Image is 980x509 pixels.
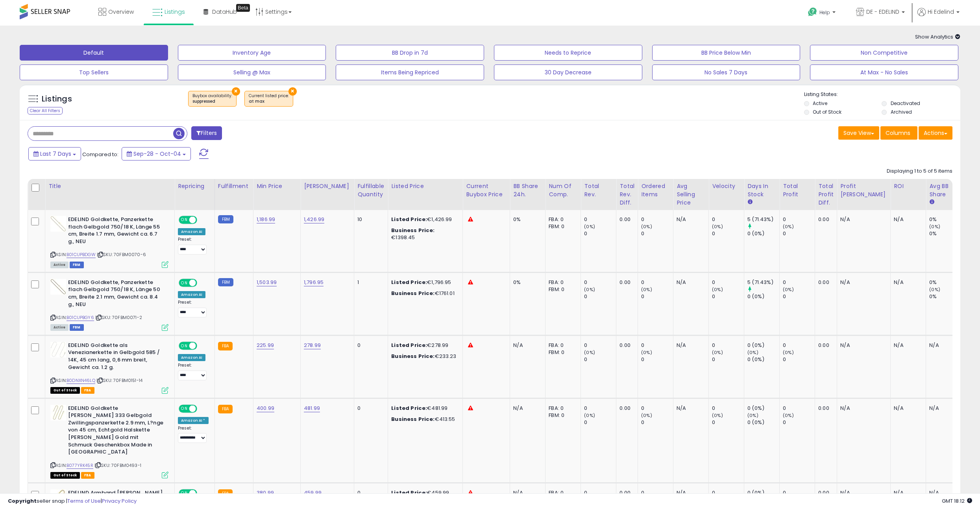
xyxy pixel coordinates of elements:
[619,279,632,286] div: 0.00
[513,342,539,349] div: N/A
[783,489,815,496] div: 0
[891,109,912,115] label: Archived
[641,223,652,230] small: (0%)
[712,356,744,363] div: 0
[257,182,297,190] div: Min Price
[641,419,673,426] div: 0
[178,228,205,235] div: Amazon AI
[179,490,189,497] span: ON
[357,342,382,349] div: 0
[894,342,920,349] div: N/A
[494,65,642,80] button: 30 Day Decrease
[357,279,382,286] div: 1
[641,279,673,286] div: 0
[641,182,670,199] div: Ordered Items
[929,216,961,223] div: 0%
[50,405,168,478] div: ASIN:
[818,216,831,223] div: 0.00
[641,216,673,223] div: 0
[196,279,209,286] span: OFF
[391,290,435,297] b: Business Price:
[783,356,815,363] div: 0
[880,126,917,140] button: Columns
[196,405,209,412] span: OFF
[97,251,146,258] span: | SKU: 70FBM0070-6
[165,8,185,16] span: Listings
[929,293,961,300] div: 0%
[747,349,758,356] small: (0%)
[584,293,616,300] div: 0
[818,342,831,349] div: 0.00
[747,489,779,496] div: 0 (0%)
[196,217,209,223] span: OFF
[81,387,94,394] span: FBA
[357,182,385,199] div: Fulfillable Quantity
[391,290,457,297] div: €1761.01
[218,489,233,498] small: FBA
[584,223,595,230] small: (0%)
[584,182,613,199] div: Total Rev.
[818,489,831,496] div: 0.00
[178,363,209,380] div: Preset:
[894,182,923,190] div: ROI
[50,216,168,267] div: ASIN:
[641,230,673,237] div: 0
[783,286,794,293] small: (0%)
[928,8,954,16] span: Hi Edelind
[178,300,209,317] div: Preset:
[50,279,66,295] img: 41t1R1jx5XL._SL40_.jpg
[712,286,723,293] small: (0%)
[466,182,507,199] div: Current Buybox Price
[712,349,723,356] small: (0%)
[783,230,815,237] div: 0
[677,489,703,496] div: N/A
[783,223,794,230] small: (0%)
[218,278,233,286] small: FBM
[391,341,427,349] b: Listed Price:
[584,405,616,412] div: 0
[178,291,205,298] div: Amazon AI
[838,126,879,140] button: Save View
[357,216,382,223] div: 10
[549,489,575,496] div: FBA: 0
[813,100,827,107] label: Active
[929,279,961,286] div: 0%
[391,279,457,286] div: €1,796.95
[783,342,815,349] div: 0
[549,412,575,419] div: FBM: 0
[196,342,209,349] span: OFF
[549,349,575,356] div: FBM: 0
[304,404,320,412] a: 481.99
[712,405,744,412] div: 0
[20,65,168,80] button: Top Sellers
[929,199,934,206] small: Avg BB Share.
[357,489,382,496] div: 0
[28,107,63,114] div: Clear All Filters
[584,489,616,496] div: 0
[391,489,427,496] b: Listed Price:
[67,314,94,321] a: B01CUPBGY6
[391,405,457,412] div: €481.99
[81,472,94,479] span: FBA
[304,278,324,286] a: 1,796.95
[96,377,142,384] span: | SKU: 70FBM0151-14
[102,497,137,505] a: Privacy Policy
[712,412,723,419] small: (0%)
[813,109,841,115] label: Out of Stock
[747,230,779,237] div: 0 (0%)
[619,216,632,223] div: 0.00
[641,342,673,349] div: 0
[391,216,457,223] div: €1,426.99
[391,415,435,423] b: Business Price:
[929,223,940,230] small: (0%)
[50,279,168,330] div: ASIN:
[712,293,744,300] div: 0
[336,45,484,61] button: BB Drop in 7d
[50,262,68,268] span: All listings currently available for purchase on Amazon
[304,182,351,190] div: [PERSON_NAME]
[840,342,884,349] div: N/A
[712,489,744,496] div: 0
[218,215,233,223] small: FBM
[747,199,752,206] small: Days In Stock.
[257,216,275,223] a: 1,186.99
